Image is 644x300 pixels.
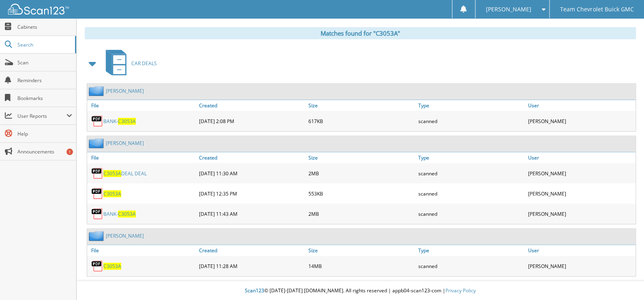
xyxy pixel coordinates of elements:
span: CAR DEALS [131,60,157,67]
a: BANK-C3053A [103,118,136,125]
a: [PERSON_NAME] [106,232,144,239]
img: PDF.png [91,260,103,272]
a: File [87,152,197,163]
div: [PERSON_NAME] [526,113,635,129]
a: User [526,100,635,111]
span: Announcements [17,148,72,155]
div: [DATE] 11:28 AM [197,258,307,274]
div: 2MB [306,165,416,181]
a: User [526,152,635,163]
img: folder2.png [89,138,106,148]
div: [DATE] 2:08 PM [197,113,307,129]
a: Privacy Policy [445,287,476,294]
span: Reminders [17,77,72,84]
span: Bookmarks [17,95,72,102]
div: scanned [416,165,526,181]
div: [PERSON_NAME] [526,206,635,222]
div: [PERSON_NAME] [526,185,635,202]
a: User [526,245,635,256]
a: C3053ADEAL DEAL [103,170,147,177]
a: File [87,245,197,256]
span: C3053A [118,118,136,125]
span: C3053A [103,170,121,177]
img: PDF.png [91,187,103,200]
a: Type [416,152,526,163]
span: Team Chevrolet Buick GMC [560,7,633,12]
a: Type [416,245,526,256]
a: [PERSON_NAME] [106,87,144,94]
img: folder2.png [89,231,106,241]
span: [PERSON_NAME] [486,7,531,12]
div: 14MB [306,258,416,274]
a: C3053A [103,263,121,270]
a: Size [306,100,416,111]
div: scanned [416,113,526,129]
span: User Reports [17,113,66,119]
img: folder2.png [89,86,106,96]
span: Help [17,130,72,137]
a: [PERSON_NAME] [106,140,144,147]
a: File [87,100,197,111]
span: Scan [17,59,72,66]
span: C3053A [118,211,136,217]
a: Type [416,100,526,111]
a: Created [197,152,307,163]
img: PDF.png [91,167,103,179]
div: [DATE] 11:30 AM [197,165,307,181]
div: [DATE] 12:35 PM [197,185,307,202]
a: Created [197,100,307,111]
span: Scan123 [245,287,264,294]
span: Search [17,41,71,48]
img: PDF.png [91,208,103,220]
div: Matches found for "C3053A" [85,27,636,39]
img: PDF.png [91,115,103,127]
span: Cabinets [17,23,72,30]
a: Created [197,245,307,256]
div: scanned [416,258,526,274]
div: 553KB [306,185,416,202]
div: 617KB [306,113,416,129]
a: BANK-C3053A [103,211,136,217]
div: [PERSON_NAME] [526,165,635,181]
a: Size [306,152,416,163]
div: scanned [416,185,526,202]
div: scanned [416,206,526,222]
a: CAR DEALS [101,47,157,79]
div: 1 [66,149,73,155]
div: 2MB [306,206,416,222]
div: [PERSON_NAME] [526,258,635,274]
img: scan123-logo-white.svg [8,4,69,15]
a: Size [306,245,416,256]
a: C3053A [103,190,121,197]
div: [DATE] 11:43 AM [197,206,307,222]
